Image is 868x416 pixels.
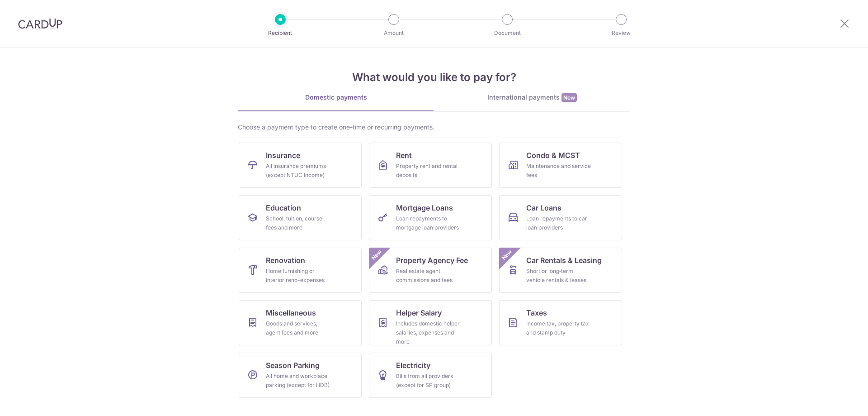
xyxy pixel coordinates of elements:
[396,214,461,232] div: Loan repayments to mortgage loan providers
[239,353,362,398] a: Season ParkingAll home and workplace parking (except for HDB)
[266,360,320,371] span: Season Parking
[266,150,300,161] span: Insurance
[360,29,427,38] p: Amount
[396,267,461,285] div: Real estate agent commissions and fees
[434,93,630,102] div: International payments
[238,69,630,86] h4: What would you like to pay for?
[239,300,362,345] a: MiscellaneousGoods and services, agent fees and more
[396,307,442,318] span: Helper Salary
[499,248,622,293] a: Car Rentals & LeasingShort or long‑term vehicle rentals & leasesNew
[369,248,384,263] span: New
[588,29,655,38] p: Review
[526,150,580,161] span: Condo & MCST
[474,29,541,38] p: Document
[266,307,316,318] span: Miscellaneous
[266,372,331,390] div: All home and workplace parking (except for HDB)
[238,123,630,132] div: Choose a payment type to create one-time or recurring payments.
[266,214,331,232] div: School, tuition, course fees and more
[499,143,622,188] a: Condo & MCSTMaintenance and service fees
[266,202,301,213] span: Education
[810,389,859,411] iframe: Opens a widget where you can find more information
[396,360,430,371] span: Electricity
[266,319,331,337] div: Goods and services, agent fees and more
[499,300,622,345] a: TaxesIncome tax, property tax and stamp duty
[526,319,591,337] div: Income tax, property tax and stamp duty
[526,162,591,180] div: Maintenance and service fees
[526,267,591,285] div: Short or long‑term vehicle rentals & leases
[500,248,514,263] span: New
[396,202,453,213] span: Mortgage Loans
[266,162,331,180] div: All insurance premiums (except NTUC Income)
[499,195,622,240] a: Car LoansLoan repayments to car loan providers
[369,353,492,398] a: ElectricityBills from all providers (except for SP group)
[18,18,62,29] img: CardUp
[369,248,492,293] a: Property Agency FeeReal estate agent commissions and feesNew
[396,255,468,266] span: Property Agency Fee
[561,93,577,102] span: New
[238,93,434,102] div: Domestic payments
[369,300,492,345] a: Helper SalaryIncludes domestic helper salaries, expenses and more
[396,162,461,180] div: Property rent and rental deposits
[239,195,362,240] a: EducationSchool, tuition, course fees and more
[239,248,362,293] a: RenovationHome furnishing or interior reno-expenses
[247,29,314,38] p: Recipient
[526,202,561,213] span: Car Loans
[239,143,362,188] a: InsuranceAll insurance premiums (except NTUC Income)
[526,255,602,266] span: Car Rentals & Leasing
[396,372,461,390] div: Bills from all providers (except for SP group)
[266,267,331,285] div: Home furnishing or interior reno-expenses
[396,319,461,346] div: Includes domestic helper salaries, expenses and more
[526,307,547,318] span: Taxes
[266,255,305,266] span: Renovation
[369,195,492,240] a: Mortgage LoansLoan repayments to mortgage loan providers
[396,150,412,161] span: Rent
[526,214,591,232] div: Loan repayments to car loan providers
[369,143,492,188] a: RentProperty rent and rental deposits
